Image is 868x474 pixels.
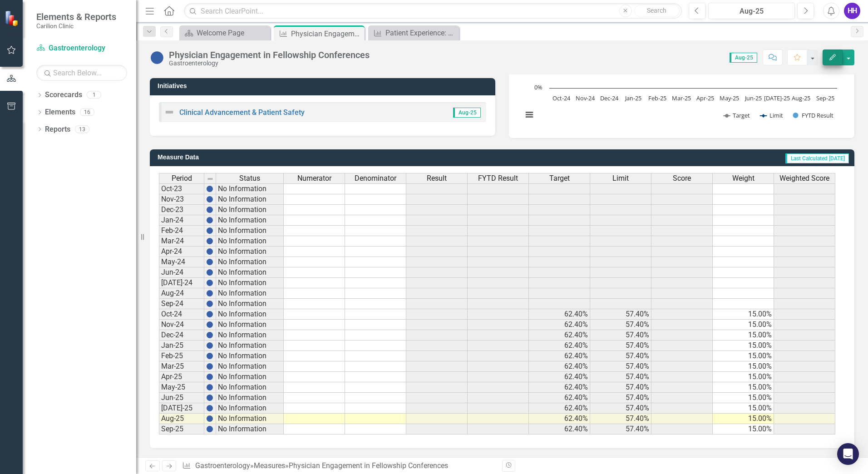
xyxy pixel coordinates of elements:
img: BgCOk07PiH71IgAAAABJRU5ErkJggg== [206,352,213,360]
td: No Information [216,361,284,372]
td: Aug-24 [159,288,204,299]
td: No Information [216,320,284,330]
td: 57.40% [590,393,651,403]
td: No Information [216,424,284,434]
span: Elements & Reports [36,11,116,22]
img: BgCOk07PiH71IgAAAABJRU5ErkJggg== [206,227,213,234]
td: Sep-25 [159,424,204,434]
td: No Information [216,288,284,299]
span: Search [647,7,666,14]
span: Denominator [355,174,396,183]
input: Search ClearPoint... [184,3,682,19]
td: 62.40% [529,320,590,330]
td: No Information [216,414,284,424]
img: BgCOk07PiH71IgAAAABJRU5ErkJggg== [206,258,213,266]
td: 57.40% [590,372,651,382]
button: Show Target [724,111,750,119]
button: HH [844,3,860,19]
button: Show Limit [760,111,783,119]
span: Limit [612,174,629,183]
td: May-24 [159,257,204,267]
td: No Information [216,403,284,414]
td: 57.40% [590,309,651,320]
a: Measures [254,461,285,470]
img: BgCOk07PiH71IgAAAABJRU5ErkJggg== [206,269,213,276]
text: Apr-25 [696,94,714,102]
img: BgCOk07PiH71IgAAAABJRU5ErkJggg== [206,331,213,339]
td: 57.40% [590,382,651,393]
td: Aug-25 [159,414,204,424]
td: 62.40% [529,330,590,341]
img: BgCOk07PiH71IgAAAABJRU5ErkJggg== [206,425,213,433]
td: 62.40% [529,351,590,361]
div: Physician Engagement in Fellowship Conferences [289,461,448,470]
a: Reports [45,124,70,135]
td: 62.40% [529,341,590,351]
img: BgCOk07PiH71IgAAAABJRU5ErkJggg== [206,206,213,213]
td: 57.40% [590,361,651,372]
text: May-25 [720,94,739,102]
td: 15.00% [713,351,774,361]
td: No Information [216,247,284,257]
img: BgCOk07PiH71IgAAAABJRU5ErkJggg== [206,300,213,307]
td: 15.00% [713,361,774,372]
button: View chart menu, Chart [523,109,536,121]
td: No Information [216,341,284,351]
td: 15.00% [713,330,774,341]
td: Jun-24 [159,267,204,278]
text: Aug-25 [792,94,810,102]
td: No Information [216,183,284,194]
td: No Information [216,267,284,278]
img: BgCOk07PiH71IgAAAABJRU5ErkJggg== [206,196,213,203]
img: BgCOk07PiH71IgAAAABJRU5ErkJggg== [206,248,213,255]
img: BgCOk07PiH71IgAAAABJRU5ErkJggg== [206,217,213,224]
a: Gastroenterology [195,461,250,470]
td: Mar-24 [159,236,204,247]
td: 15.00% [713,382,774,393]
img: BgCOk07PiH71IgAAAABJRU5ErkJggg== [206,384,213,391]
span: Target [549,174,570,183]
span: Numerator [297,174,331,183]
td: No Information [216,236,284,247]
input: Search Below... [36,65,127,81]
div: Open Intercom Messenger [837,443,859,465]
td: 57.40% [590,424,651,434]
img: Not Defined [164,107,175,118]
td: No Information [216,194,284,205]
td: 57.40% [590,330,651,341]
img: BgCOk07PiH71IgAAAABJRU5ErkJggg== [206,290,213,297]
td: 62.40% [529,393,590,403]
text: Dec-24 [600,94,619,102]
td: Sep-24 [159,299,204,309]
img: BgCOk07PiH71IgAAAABJRU5ErkJggg== [206,405,213,412]
td: No Information [216,351,284,361]
a: Elements [45,107,75,118]
td: 57.40% [590,403,651,414]
td: 62.40% [529,403,590,414]
td: No Information [216,382,284,393]
img: ClearPoint Strategy [5,10,20,26]
td: Dec-24 [159,330,204,341]
img: BgCOk07PiH71IgAAAABJRU5ErkJggg== [206,321,213,328]
span: Aug-25 [453,108,481,118]
img: BgCOk07PiH71IgAAAABJRU5ErkJggg== [206,394,213,401]
td: No Information [216,278,284,288]
span: Period [172,174,192,183]
td: Oct-24 [159,309,204,320]
text: Nov-24 [576,94,595,102]
span: Aug-25 [730,53,757,63]
td: 15.00% [713,372,774,382]
img: BgCOk07PiH71IgAAAABJRU5ErkJggg== [206,185,213,193]
td: Jan-24 [159,215,204,226]
span: Weighted Score [779,174,829,183]
td: 62.40% [529,372,590,382]
td: 15.00% [713,424,774,434]
a: Clinical Advancement & Patient Safety [179,108,305,117]
img: BgCOk07PiH71IgAAAABJRU5ErkJggg== [206,279,213,286]
img: BgCOk07PiH71IgAAAABJRU5ErkJggg== [206,311,213,318]
td: Oct-23 [159,183,204,194]
text: Oct-24 [552,94,571,102]
div: 1 [87,91,101,99]
span: Status [239,174,260,183]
